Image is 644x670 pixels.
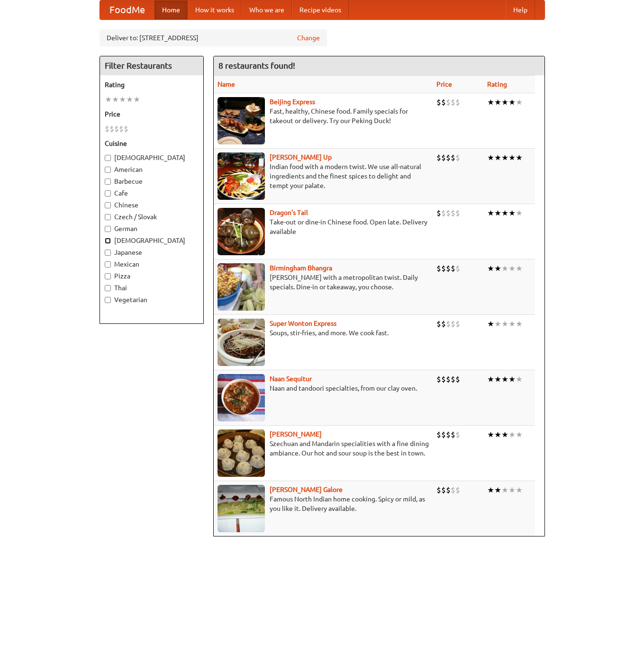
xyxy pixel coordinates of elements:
[516,374,523,384] li: ★
[446,374,451,384] li: $
[446,152,451,163] li: $
[218,439,429,458] p: Szechuan and Mandarin specialities with a fine dining ambiance. Our hot and sour soup is the best...
[105,250,111,256] input: Japanese
[455,208,460,218] li: $
[494,97,501,107] li: ★
[436,97,441,107] li: $
[441,97,446,107] li: $
[508,485,516,495] li: ★
[218,97,265,144] img: beijing.jpg
[105,236,199,245] label: [DEMOGRAPHIC_DATA]
[451,485,455,495] li: $
[105,153,199,162] label: [DEMOGRAPHIC_DATA]
[218,107,429,125] p: Fast, healthy, Chinese food. Family specials for takeout or delivery. Try our Peking Duck!
[487,152,494,163] li: ★
[446,485,451,495] li: $
[218,263,265,311] img: bhangra.jpg
[516,429,523,440] li: ★
[105,212,199,222] label: Czech / Slovak
[100,29,327,46] div: Deliver to: [STREET_ADDRESS]
[501,485,508,495] li: ★
[455,152,460,163] li: $
[436,429,441,440] li: $
[270,98,315,106] a: Beijing Express
[218,273,429,292] p: [PERSON_NAME] with a metropolitan twist. Daily specials. Dine-in or takeaway, you choose.
[436,152,441,163] li: $
[218,162,429,190] p: Indian food with a modern twist. We use all-natural ingredients and the finest spices to delight ...
[487,374,494,384] li: ★
[441,485,446,495] li: $
[516,263,523,274] li: ★
[270,153,332,161] b: [PERSON_NAME] Up
[105,226,111,232] input: German
[508,208,516,218] li: ★
[446,319,451,329] li: $
[105,202,111,208] input: Chinese
[105,124,109,134] li: $
[501,374,508,384] li: ★
[105,259,199,269] label: Mexican
[441,429,446,440] li: $
[436,485,441,495] li: $
[508,97,516,107] li: ★
[446,429,451,440] li: $
[100,56,203,75] h4: Filter Restaurants
[451,429,455,440] li: $
[105,200,199,210] label: Chinese
[487,208,494,218] li: ★
[124,124,128,134] li: $
[218,494,429,513] p: Famous North Indian home cooking. Spicy or mild, as you like it. Delivery available.
[494,374,501,384] li: ★
[455,429,460,440] li: $
[501,319,508,329] li: ★
[218,217,429,236] p: Take-out or dine-in Chinese food. Open late. Delivery available
[105,165,199,174] label: American
[218,384,429,393] p: Naan and tandoori specialties, from our clay oven.
[487,319,494,329] li: ★
[105,155,111,161] input: [DEMOGRAPHIC_DATA]
[516,319,523,329] li: ★
[218,485,265,532] img: currygalore.jpg
[494,263,501,274] li: ★
[506,0,535,19] a: Help
[508,319,516,329] li: ★
[105,248,199,257] label: Japanese
[154,0,188,19] a: Home
[218,61,295,70] ng-pluralize: 8 restaurants found!
[105,295,199,304] label: Vegetarian
[270,209,308,216] b: Dragon's Tail
[446,208,451,218] li: $
[451,97,455,107] li: $
[455,374,460,384] li: $
[114,124,119,134] li: $
[508,263,516,274] li: ★
[441,263,446,274] li: $
[297,33,320,43] a: Change
[270,320,336,327] a: Super Wonton Express
[218,208,265,255] img: dragon.jpg
[451,319,455,329] li: $
[441,208,446,218] li: $
[218,80,235,88] a: Name
[441,152,446,163] li: $
[508,152,516,163] li: ★
[446,97,451,107] li: $
[105,297,111,303] input: Vegetarian
[119,94,126,105] li: ★
[270,430,322,438] a: [PERSON_NAME]
[508,374,516,384] li: ★
[508,429,516,440] li: ★
[446,263,451,274] li: $
[494,429,501,440] li: ★
[494,485,501,495] li: ★
[218,374,265,421] img: naansequitur.jpg
[105,188,199,198] label: Cafe
[270,264,332,272] a: Birmingham Bhangra
[105,283,199,293] label: Thai
[105,224,199,233] label: German
[451,374,455,384] li: $
[494,152,501,163] li: ★
[436,208,441,218] li: $
[501,429,508,440] li: ★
